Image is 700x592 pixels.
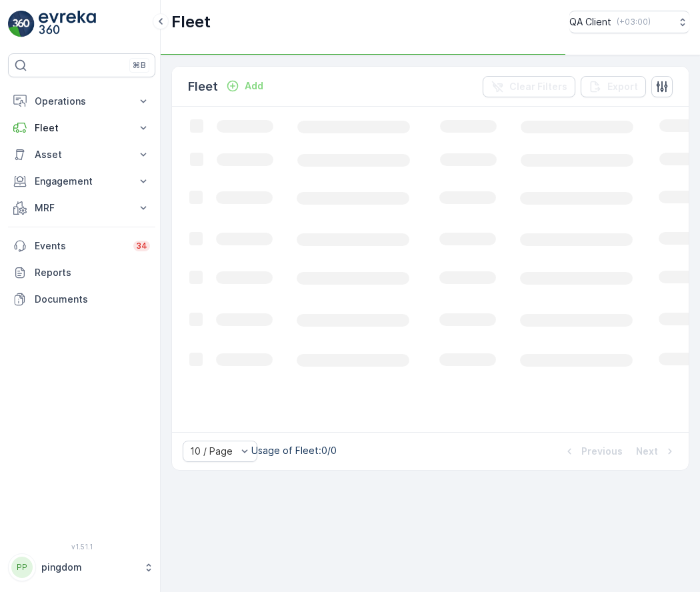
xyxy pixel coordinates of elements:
[35,293,150,306] p: Documents
[635,443,678,459] button: Next
[581,76,646,97] button: Export
[35,121,129,135] p: Fleet
[8,115,155,141] button: Fleet
[8,259,155,286] a: Reports
[35,201,129,215] p: MRF
[35,266,150,279] p: Reports
[35,175,129,188] p: Engagement
[221,78,269,94] button: Add
[35,95,129,108] p: Operations
[39,11,96,37] img: logo_light-DOdMpM7g.png
[136,241,147,251] p: 34
[483,76,575,97] button: Clear Filters
[8,543,155,551] span: v 1.51.1
[133,60,146,71] p: ⌘B
[245,79,263,93] p: Add
[569,11,689,33] button: QA Client(+03:00)
[617,17,651,27] p: ( +03:00 )
[8,195,155,221] button: MRF
[188,77,218,96] p: Fleet
[11,557,33,578] div: PP
[41,561,137,574] p: pingdom
[509,80,567,93] p: Clear Filters
[8,553,155,581] button: PPpingdom
[569,15,611,29] p: QA Client
[581,445,623,458] p: Previous
[8,286,155,313] a: Documents
[8,88,155,115] button: Operations
[251,444,337,457] p: Usage of Fleet : 0/0
[8,11,35,37] img: logo
[171,11,211,33] p: Fleet
[35,148,129,161] p: Asset
[636,445,658,458] p: Next
[607,80,638,93] p: Export
[8,168,155,195] button: Engagement
[8,233,155,259] a: Events34
[35,239,125,253] p: Events
[8,141,155,168] button: Asset
[561,443,624,459] button: Previous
